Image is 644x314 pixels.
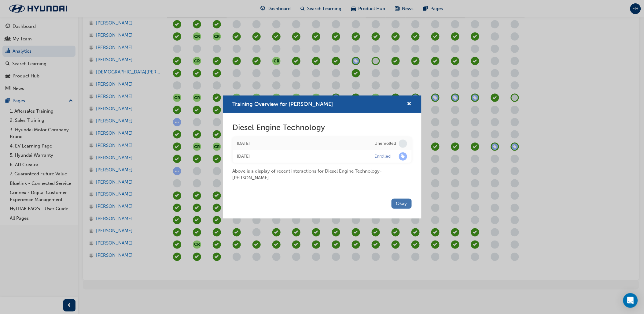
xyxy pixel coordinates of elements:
div: Unenrolled [375,141,396,147]
span: cross-icon [407,102,412,107]
span: learningRecordVerb_ENROLL-icon [399,152,407,161]
div: Open Intercom Messenger [623,293,638,308]
div: Above is a display of recent interactions for Diesel Engine Technology - [PERSON_NAME] . [233,163,412,181]
div: Enrolled [375,154,391,159]
div: Training Overview for Patel Harsh [223,95,421,218]
span: learningRecordVerb_NONE-icon [399,140,407,148]
div: Wed Apr 24 2024 11:46:45 GMT+1000 (Australian Eastern Standard Time) [237,153,366,160]
h2: Diesel Engine Technology [233,123,412,133]
button: cross-icon [407,100,412,108]
button: Okay [392,199,412,209]
span: Training Overview for [PERSON_NAME] [233,101,333,107]
div: Thu May 23 2024 08:30:00 GMT+1000 (Australian Eastern Standard Time) [237,140,366,147]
